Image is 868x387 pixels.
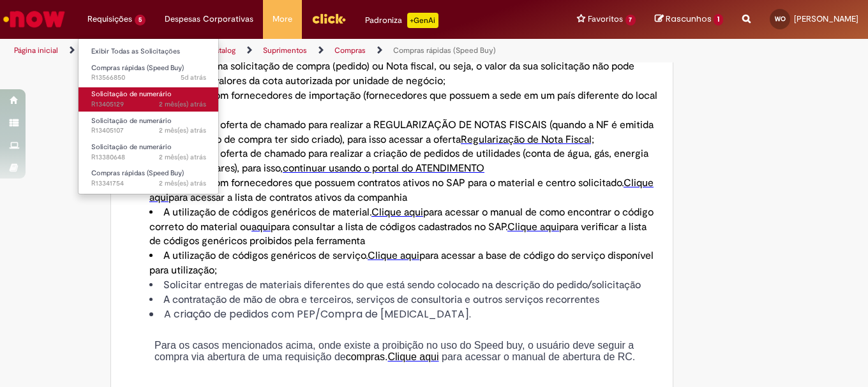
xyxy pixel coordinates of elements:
p: +GenAi [407,13,438,28]
span: More [273,13,292,26]
span: [PERSON_NAME] [794,13,858,24]
a: Aberto R13405107 : Solicitação de numerário [79,114,219,138]
a: Clique aqui [149,177,654,204]
li: A compra com fornecedores que possuem contratos ativos no SAP para o material e centro solicitado. [149,176,660,205]
ul: Requisições [78,38,219,194]
span: Para os casos mencionados acima, onde existe a proibição no uso do Speed buy, o usuário deve segu... [154,340,634,362]
a: Página inicial [14,45,58,55]
li: A utilização de códigos genéricos de material. [149,205,660,249]
time: 25/09/2025 14:18:11 [181,73,206,82]
div: Padroniza [365,13,438,28]
span: 2 mês(es) atrás [159,99,206,109]
span: WO [775,15,786,23]
a: Clique aqui [507,221,559,233]
span: Requisições [87,13,132,26]
span: 2 mês(es) atrás [159,179,206,188]
a: Aberto R13405129 : Solicitação de numerário [79,87,219,111]
time: 08/08/2025 11:56:20 [159,152,206,162]
span: para acessar o manual de abertura de RC. [442,351,635,362]
a: Exibir Todas as Solicitações [79,45,219,59]
a: Aberto R13341754 : Compras rápidas (Speed Buy) [79,166,219,190]
time: 12/08/2025 16:36:49 [159,126,206,135]
img: ServiceNow [1,6,67,32]
a: Suprimentos [263,45,307,55]
a: Regularização de Nota Fiscal; [461,133,594,146]
a: aqui [251,221,271,233]
li: A utilização de códigos genéricos de serviço. [149,249,660,278]
span: Favoritos [588,13,623,26]
span: 2 mês(es) atrás [159,126,206,135]
span: Solicitação de numerário [91,142,172,152]
span: para acessar o manual de como encontrar o código correto do material ou [149,206,654,233]
li: Solicitar entregas de materiais diferentes do que está sendo colocado na descrição do pedido/soli... [149,278,660,293]
span: para verificar a lista de códigos genéricos proibidos pela ferramenta [149,221,647,248]
span: Compras rápidas (Speed Buy) [91,63,184,73]
span: Solicitação de numerário [91,116,172,126]
a: Clique aqui [371,206,423,219]
ul: Trilhas de página [10,39,569,62]
span: R13341754 [91,179,206,189]
a: Rascunhos [655,13,723,26]
a: Clique aqui [368,249,419,262]
span: 7 [625,15,636,26]
span: Solicitação de numerário [91,89,172,99]
time: 12/08/2025 16:39:58 [159,99,206,109]
span: R13405107 [91,126,206,136]
img: click_logo_yellow_360x200.png [311,9,346,28]
li: Utilizar essa oferta de chamado para realizar a criação de pedidos de utilidades (conta de água, ... [149,147,660,176]
a: Clique aqui [388,352,439,362]
span: 5d atrás [181,73,206,82]
span: compras. [346,351,388,362]
a: continuar usando o portal do ATENDIMENTO [283,162,484,175]
li: A compra com fornecedores de importação (fornecedores que possuem a sede em um país diferente do ... [149,89,660,118]
span: R13566850 [91,73,206,83]
span: 1 [714,14,723,26]
li: Fracionar uma solicitação de compra (pedido) ou Nota fiscal, ou seja, o valor da sua solicitação ... [149,59,660,89]
li: Utilizar essa oferta de chamado para realizar a REGULARIZAÇÃO DE NOTAS FISCAIS (quando a NF é emi... [149,118,660,147]
span: 5 [135,15,146,26]
span: para acessar a lista de contratos ativos da companhia [168,191,407,204]
a: Compras [334,45,366,55]
a: Aberto R13566850 : Compras rápidas (Speed Buy) [79,61,219,85]
span: Compras rápidas (Speed Buy) [91,168,184,178]
a: Aberto R13380648 : Solicitação de numerário [79,140,219,164]
span: R13380648 [91,152,206,163]
span: para consultar a lista de códigos cadastrados no SAP. [271,221,507,233]
li: A contratação de mão de obra e terceiros, serviços de consultoria e outros serviços recorrentes [149,293,660,307]
li: A criação de pedidos com PEP/Compra de [MEDICAL_DATA]. [149,307,660,322]
span: R13405129 [91,99,206,110]
span: Despesas Corporativas [165,13,253,26]
time: 31/07/2025 14:19:19 [159,179,206,188]
a: Compras rápidas (Speed Buy) [393,45,496,55]
span: Rascunhos [666,13,712,25]
span: 2 mês(es) atrás [159,152,206,162]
